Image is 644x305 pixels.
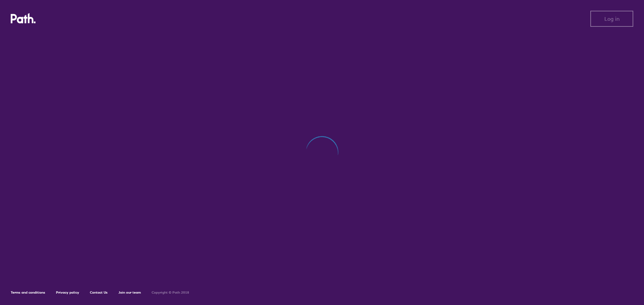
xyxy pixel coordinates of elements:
[90,290,108,295] a: Contact Us
[118,290,141,295] a: Join our team
[604,16,620,22] span: Log in
[152,291,189,295] h6: Copyright © Path 2018
[590,11,633,27] button: Log in
[56,290,79,295] a: Privacy policy
[11,290,45,295] a: Terms and conditions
